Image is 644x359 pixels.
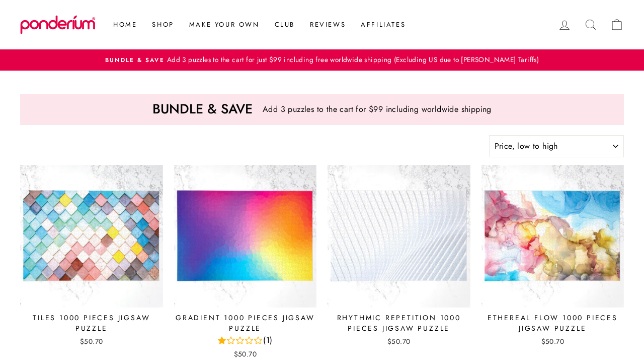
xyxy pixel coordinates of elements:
[152,101,253,117] p: Bundle & save
[328,313,470,334] div: Rhythmic Repetition 1000 Pieces Jigsaw Puzzle
[353,16,413,34] a: Affiliates
[20,336,163,346] div: $50.70
[23,54,621,66] a: Bundle & SaveAdd 3 puzzles to the cart for just $99 including free worldwide shipping (Excluding ...
[174,334,317,346] div: 1.0 rating (1 votes)
[106,16,144,34] a: Home
[174,349,317,359] div: $50.70
[144,16,181,34] a: Shop
[328,336,470,346] div: $50.70
[101,16,413,34] ul: Primary
[165,54,539,65] span: Add 3 puzzles to the cart for just $99 including free worldwide shipping (Excluding US due to [PE...
[267,16,302,34] a: Club
[481,165,624,350] a: Ethereal Flow 1000 Pieces Jigsaw Puzzle $50.70
[182,16,267,34] a: Make Your Own
[263,104,492,114] p: Add 3 puzzles to the cart for $99 including worldwide shipping
[481,336,624,346] div: $50.70
[263,334,272,346] span: (1)
[302,16,353,34] a: Reviews
[481,313,624,334] div: Ethereal Flow 1000 Pieces Jigsaw Puzzle
[174,313,317,334] div: Gradient 1000 Pieces Jigsaw Puzzle
[328,165,470,350] a: Rhythmic Repetition 1000 Pieces Jigsaw Puzzle $50.70
[20,94,624,125] a: Bundle & saveAdd 3 puzzles to the cart for $99 including worldwide shipping
[20,15,96,34] img: Ponderium
[105,56,165,64] span: Bundle & Save
[20,165,163,350] a: Tiles 1000 Pieces Jigsaw Puzzle $50.70
[20,313,163,334] div: Tiles 1000 Pieces Jigsaw Puzzle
